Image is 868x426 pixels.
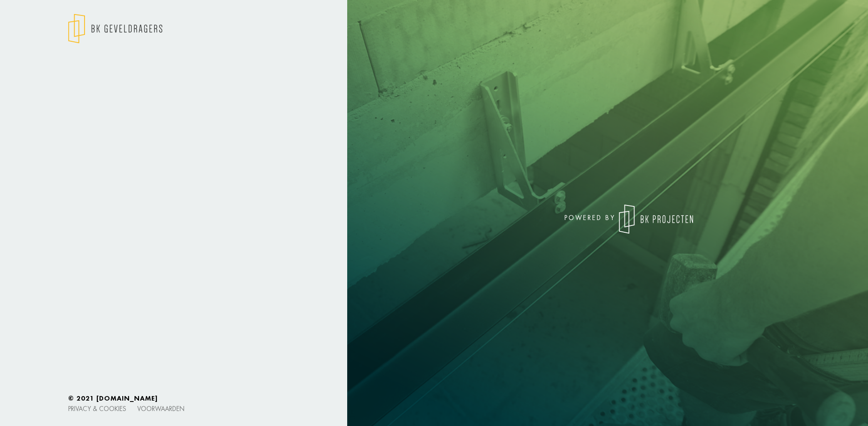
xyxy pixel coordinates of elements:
a: Privacy & cookies [68,404,126,413]
h6: © 2021 [DOMAIN_NAME] [68,394,800,402]
img: logo [619,205,693,234]
a: Voorwaarden [137,404,185,413]
img: logo [68,14,162,44]
div: powered by [441,205,693,234]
